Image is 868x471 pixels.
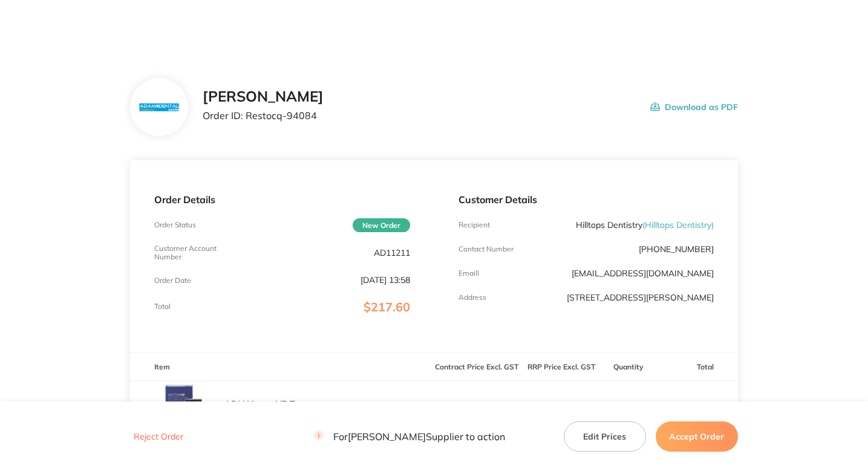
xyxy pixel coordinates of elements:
button: Reject Order [130,431,187,442]
p: Recipient [458,221,490,229]
img: Restocq logo [63,17,184,35]
p: Order ID: Restocq- 94084 [203,110,324,121]
a: ADM Vector VP Tray [224,398,308,409]
p: [STREET_ADDRESS][PERSON_NAME] [567,293,714,302]
p: For [PERSON_NAME] Supplier to action [314,430,505,442]
button: Download as PDF [650,88,738,126]
th: RRP Price Excl. GST [519,352,604,381]
th: Item [130,352,434,381]
p: Customer Details [458,194,714,205]
span: ( Hilltops Dentistry ) [642,219,714,230]
span: New Order [353,218,410,232]
img: N3hiYW42Mg [140,103,179,111]
p: Customer Account Number [154,244,240,261]
p: Order Status [154,221,196,229]
p: Emaill [458,269,479,278]
p: Total [154,302,171,311]
span: $217.60 [364,299,410,314]
a: Restocq logo [63,17,184,37]
p: Order Date [154,276,191,285]
a: [EMAIL_ADDRESS][DOMAIN_NAME] [572,268,714,279]
th: Quantity [604,352,653,381]
p: Contact Number [458,245,514,253]
p: Hilltops Dentistry [576,220,714,230]
p: $48.18 [653,397,737,426]
th: Total [653,352,738,381]
button: Accept Order [656,421,738,451]
p: [PHONE_NUMBER] [639,244,714,254]
p: [DATE] 13:58 [361,275,410,285]
p: Address [458,293,486,302]
p: AD11211 [374,248,410,258]
h2: [PERSON_NAME] [203,88,324,105]
img: ODk4enZ3bw [154,381,215,441]
button: Edit Prices [564,421,646,451]
p: Order Details [154,194,410,205]
th: Contract Price Excl. GST [434,352,520,381]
